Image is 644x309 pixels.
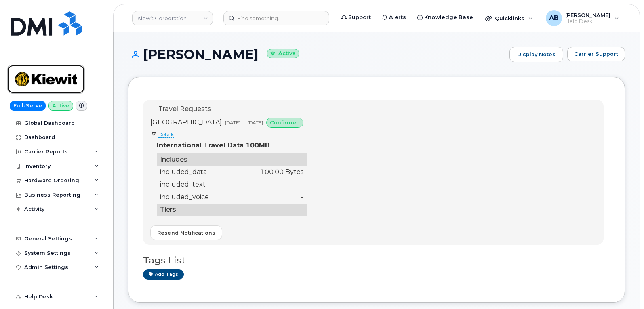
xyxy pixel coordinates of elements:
[157,179,236,191] td: included_text
[157,191,236,204] td: included_voice
[509,47,563,62] a: Display Notes
[143,255,610,265] h3: Tags List
[236,191,307,204] td: -
[267,49,299,58] small: Active
[574,50,618,58] span: Carrier Support
[158,105,211,113] span: Travel Requests
[150,131,307,138] summary: Details
[236,179,307,191] td: -
[157,141,307,150] div: International Travel Data 100MB
[157,229,215,237] span: Resend Notifications
[609,274,638,303] iframe: Messenger Launcher
[236,166,307,179] td: 100.00 Bytes
[157,153,307,166] td: Includes
[150,225,222,240] button: Resend Notifications
[225,120,263,126] span: [DATE] — [DATE]
[157,204,307,216] td: Tiers
[128,47,505,61] h1: [PERSON_NAME]
[270,119,300,126] span: confirmed
[143,269,184,280] a: Add tags
[157,166,236,179] td: included_data
[150,118,222,126] span: [GEOGRAPHIC_DATA]
[158,131,174,138] span: Details
[567,47,625,61] button: Carrier Support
